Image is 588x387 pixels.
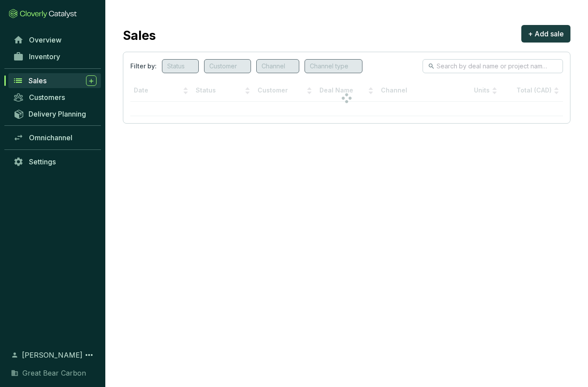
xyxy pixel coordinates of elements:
[9,32,101,47] a: Overview
[9,107,101,121] a: Delivery Planning
[29,93,65,102] span: Customers
[123,26,156,45] h2: Sales
[29,157,56,166] span: Settings
[29,110,86,118] span: Delivery Planning
[9,49,101,64] a: Inventory
[130,62,157,71] span: Filter by:
[29,36,61,44] span: Overview
[29,52,60,61] span: Inventory
[528,28,564,39] span: + Add sale
[521,25,570,43] button: + Add sale
[437,61,550,71] input: Search by deal name or project name...
[22,368,86,378] span: Great Bear Carbon
[9,90,101,105] a: Customers
[29,133,72,142] span: Omnichannel
[9,130,101,145] a: Omnichannel
[22,350,82,360] span: [PERSON_NAME]
[9,154,101,169] a: Settings
[29,76,47,85] span: Sales
[8,73,101,88] a: Sales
